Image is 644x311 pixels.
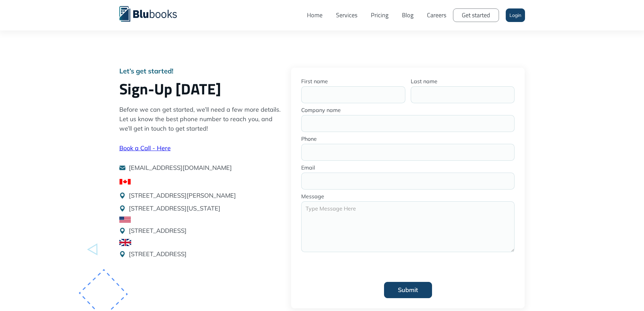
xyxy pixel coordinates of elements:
[129,249,187,259] p: [STREET_ADDRESS]
[453,8,499,22] a: Get started
[374,256,446,274] iframe: reCAPTCHA
[420,5,453,25] a: Careers
[129,226,187,236] p: [STREET_ADDRESS]
[395,5,420,25] a: Blog
[119,105,284,133] p: Before we can get started, we’ll need a few more details. Let us know the best phone number to re...
[506,8,525,22] a: Login
[129,163,232,173] p: [EMAIL_ADDRESS][DOMAIN_NAME]
[301,135,515,142] label: Phone
[411,78,515,85] label: Last name
[301,164,515,171] label: Email
[329,5,364,25] a: Services
[301,78,515,298] form: Get started
[301,107,515,113] label: Company name
[364,5,395,25] a: Pricing
[129,204,220,213] p: [STREET_ADDRESS][US_STATE]
[384,282,432,298] input: Submit
[301,78,405,85] label: First name
[300,5,329,25] a: Home
[119,68,284,74] div: Let’s get started!
[119,144,171,152] a: Book a Call - Here
[119,80,284,98] h1: Sign-Up [DATE]
[129,191,236,200] p: [STREET_ADDRESS][PERSON_NAME]
[119,5,187,22] a: home
[301,193,515,200] label: Message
